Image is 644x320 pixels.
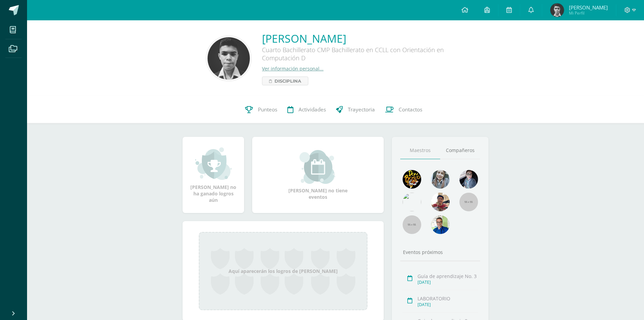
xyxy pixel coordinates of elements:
span: Mi Perfil [569,10,608,16]
span: [PERSON_NAME] [569,4,608,11]
img: 45bd7986b8947ad7e5894cbc9b781108.png [431,170,450,189]
img: 55x55 [403,215,421,234]
img: 55x55 [459,193,478,211]
div: Eventos próximos [400,249,480,255]
img: c25c8a4a46aeab7e345bf0f34826bacf.png [403,193,421,211]
a: Punteos [240,96,282,123]
div: [PERSON_NAME] no tiene eventos [284,150,352,200]
div: [DATE] [418,302,478,307]
img: 10741f48bcca31577cbcd80b61dad2f3.png [431,215,450,234]
a: Ver información personal... [262,65,324,72]
div: Cuarto Bachillerato CMP Bachillerato en CCLL con Orientación en Computación D [262,46,465,65]
img: event_small.png [300,150,336,184]
a: Maestros [400,142,440,159]
div: LABORATORIO [418,295,478,302]
a: Disciplina [262,77,308,85]
a: Actividades [282,96,331,123]
img: f55372b50352d563f32c7569b99bc830.png [208,37,250,80]
img: b8baad08a0802a54ee139394226d2cf3.png [459,170,478,189]
div: [DATE] [418,279,478,285]
div: [PERSON_NAME] no ha ganado logros aún [189,147,237,203]
a: [PERSON_NAME] [262,31,465,46]
a: Contactos [380,96,427,123]
img: 11152eb22ca3048aebc25a5ecf6973a7.png [431,193,450,211]
span: Contactos [399,106,422,113]
span: Actividades [299,106,326,113]
img: 29fc2a48271e3f3676cb2cb292ff2552.png [403,170,421,189]
a: Compañeros [440,142,480,159]
a: Trayectoria [331,96,380,123]
div: Aquí aparecerán los logros de [PERSON_NAME] [199,232,367,310]
span: Punteos [258,106,277,113]
img: achievement_small.png [195,147,232,180]
img: 10cc0ba01cc889843d1e7fcfd041c185.png [550,3,564,17]
div: Guía de aprendizaje No. 3 [418,273,478,279]
span: Disciplina [275,77,301,85]
span: Trayectoria [348,106,375,113]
